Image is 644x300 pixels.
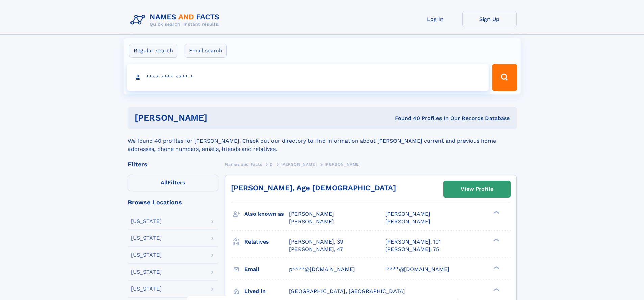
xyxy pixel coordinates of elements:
[128,199,218,205] div: Browse Locations
[492,265,500,270] div: ❯
[289,288,405,294] span: [GEOGRAPHIC_DATA], [GEOGRAPHIC_DATA]
[185,44,227,58] label: Email search
[444,181,510,197] a: View Profile
[244,263,289,275] h3: Email
[492,238,500,242] div: ❯
[225,160,262,168] a: Names and Facts
[281,160,317,168] a: [PERSON_NAME]
[385,211,430,217] span: [PERSON_NAME]
[161,179,168,186] span: All
[135,114,301,122] h1: [PERSON_NAME]
[408,11,462,27] a: Log In
[289,211,334,217] span: [PERSON_NAME]
[244,208,289,220] h3: Also known as
[461,181,493,197] div: View Profile
[244,285,289,297] h3: Lived in
[492,210,500,215] div: ❯
[128,11,225,29] img: Logo Names and Facts
[289,246,343,253] a: [PERSON_NAME], 47
[281,162,317,167] span: [PERSON_NAME]
[131,218,162,224] div: [US_STATE]
[492,64,517,91] button: Search Button
[128,161,218,167] div: Filters
[131,252,162,258] div: [US_STATE]
[289,218,334,225] span: [PERSON_NAME]
[385,238,441,246] a: [PERSON_NAME], 101
[131,269,162,275] div: [US_STATE]
[131,235,162,241] div: [US_STATE]
[244,236,289,248] h3: Relatives
[289,238,343,246] a: [PERSON_NAME], 39
[385,246,439,253] a: [PERSON_NAME], 75
[131,286,162,292] div: [US_STATE]
[492,287,500,292] div: ❯
[128,129,517,153] div: We found 40 profiles for [PERSON_NAME]. Check out our directory to find information about [PERSON...
[270,162,273,167] span: D
[128,175,218,191] label: Filters
[129,44,177,58] label: Regular search
[270,160,273,168] a: D
[127,64,489,91] input: search input
[301,115,510,122] div: Found 40 Profiles In Our Records Database
[462,11,517,27] a: Sign Up
[231,184,396,192] a: [PERSON_NAME], Age [DEMOGRAPHIC_DATA]
[385,218,430,225] span: [PERSON_NAME]
[325,162,361,167] span: [PERSON_NAME]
